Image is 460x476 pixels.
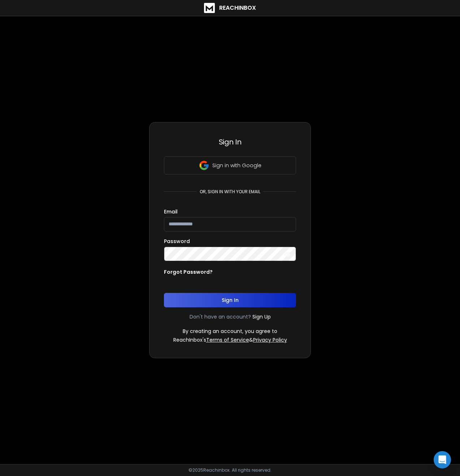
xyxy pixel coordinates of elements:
[212,162,261,169] p: Sign in with Google
[204,3,215,13] img: logo
[204,3,256,13] a: ReachInbox
[183,328,277,335] p: By creating an account, you agree to
[164,137,296,147] h3: Sign In
[164,209,178,214] label: Email
[206,336,249,343] a: Terms of Service
[253,336,287,343] a: Privacy Policy
[188,467,272,473] p: © 2025 Reachinbox. All rights reserved.
[164,293,296,307] button: Sign In
[219,4,256,12] h1: ReachInbox
[173,336,287,343] p: ReachInbox's &
[434,451,451,468] div: Open Intercom Messenger
[164,268,213,276] p: Forgot Password?
[197,189,263,195] p: or, sign in with your email
[164,156,296,174] button: Sign in with Google
[164,239,190,244] label: Password
[252,313,271,320] a: Sign Up
[190,313,251,320] p: Don't have an account?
